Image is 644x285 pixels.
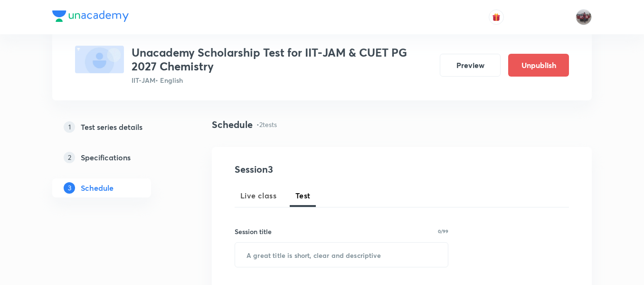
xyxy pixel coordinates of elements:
p: • 2 tests [256,119,277,129]
button: Unpublish [508,54,569,77]
p: IIT-JAM • English [132,75,432,85]
a: 1Test series details [52,118,181,137]
h5: Test series details [81,121,142,133]
p: 1 [64,121,75,133]
img: amirhussain Hussain [576,9,592,25]
h4: Session 3 [235,162,408,177]
p: 0/99 [438,229,448,234]
span: Test [295,190,311,201]
a: Company Logo [52,10,129,24]
a: 2Specifications [52,148,181,167]
p: 2 [64,152,75,163]
h4: Schedule [212,118,253,132]
input: A great title is short, clear and descriptive [235,243,448,267]
img: fallback-thumbnail.png [75,46,124,73]
h6: Session title [235,226,272,236]
h5: Schedule [81,182,114,194]
span: Live class [240,190,276,201]
button: avatar [489,10,504,25]
p: 3 [64,182,75,194]
img: avatar [492,13,501,21]
h3: Unacademy Scholarship Test for IIT-JAM & CUET PG 2027 Chemistry [132,46,432,73]
h5: Specifications [81,152,131,163]
img: Company Logo [52,10,129,22]
button: Preview [440,54,501,77]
